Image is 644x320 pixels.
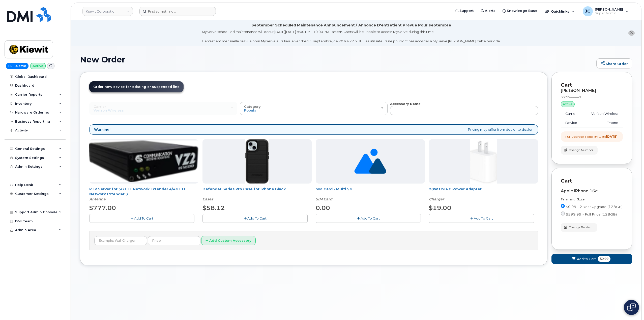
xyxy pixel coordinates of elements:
[134,216,153,220] span: Add To Cart
[80,55,594,64] h1: New Order
[316,187,352,191] a: SIM Card - Multi 5G
[354,139,386,184] img: no_image_found-2caef05468ed5679b831cfe6fc140e25e0c280774317ffc20a367ab7fd17291e.png
[561,95,623,99] div: 3372444449
[245,139,269,184] img: defenderiphone14.png
[474,216,493,220] span: Add To Cart
[202,197,213,201] em: Cases
[202,204,225,211] span: $58.12
[561,204,565,208] input: $0.99 - 2 Year Upgrade (128GB)
[429,214,534,223] button: Add To Cart
[247,216,267,220] span: Add To Cart
[598,256,610,262] span: $0.99
[628,30,635,36] button: close notification
[561,197,623,202] div: Term and Size
[361,216,380,220] span: Add To Cart
[244,108,258,112] span: Popular
[569,225,593,230] span: Change Product
[316,187,425,202] div: SIM Card - Multi 5G
[561,146,598,155] button: Change Number
[89,204,116,211] span: $777.00
[93,85,180,89] span: Order new device for existing or suspended line
[316,197,332,201] em: SIM Card
[202,187,286,191] a: Defender Series Pro Case for iPhone Black
[390,102,421,106] strong: Accessory Name
[89,187,198,202] div: PTP Server for 5G LTE Network Extender 4/4G LTE Network Extender 3
[561,223,597,232] button: Change Product
[561,109,583,118] td: Carrier
[89,124,538,135] div: Pricing may differ from dealer to dealer!
[566,212,617,216] span: $599.99 - Full Price (128GB)
[202,214,308,223] button: Add To Cart
[148,236,200,245] input: Price
[561,101,575,107] div: active
[89,214,194,223] button: Add To Cart
[429,197,444,201] em: Charger
[470,139,497,184] img: apple20w.jpg
[583,118,623,127] td: iPhone
[569,148,593,152] span: Change Number
[251,23,451,28] div: September Scheduled Maintenance Announcement / Annonce D'entretient Prévue Pour septembre
[202,29,501,44] div: MyServe scheduled maintenance will occur [DATE][DATE] 8:00 PM - 10:00 PM Eastern. Users will be u...
[240,102,388,115] button: Category Popular
[94,236,147,245] input: Example: Wall Charger
[561,81,623,89] p: Cart
[561,88,623,93] div: [PERSON_NAME]
[201,236,256,245] button: Add Custom Accessory
[561,189,623,193] div: Apple iPhone 16e
[627,303,636,311] img: Open chat
[429,204,451,211] span: $19.00
[577,257,596,261] span: Add to Cart
[583,109,623,118] td: Verizon Wireless
[89,197,106,201] em: Antenna
[551,254,632,264] button: Add to Cart $0.99
[244,104,261,109] span: Category
[561,177,623,185] p: Cart
[596,58,632,68] a: Share Order
[561,211,565,216] input: $599.99 - Full Price (128GB)
[94,127,110,132] strong: Warning!
[561,118,583,127] td: Device
[316,204,330,211] span: 0.00
[89,187,186,196] a: PTP Server for 5G LTE Network Extender 4/4G LTE Network Extender 3
[89,140,198,182] img: Casa_Sysem.png
[429,187,482,191] a: 20W USB-C Power Adapter
[316,214,421,223] button: Add To Cart
[202,187,312,202] div: Defender Series Pro Case for iPhone Black
[429,187,538,202] div: 20W USB-C Power Adapter
[606,135,618,138] strong: [DATE]
[565,134,618,139] div: Full Upgrade Eligibility Date
[566,205,623,209] span: $0.99 - 2 Year Upgrade (128GB)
